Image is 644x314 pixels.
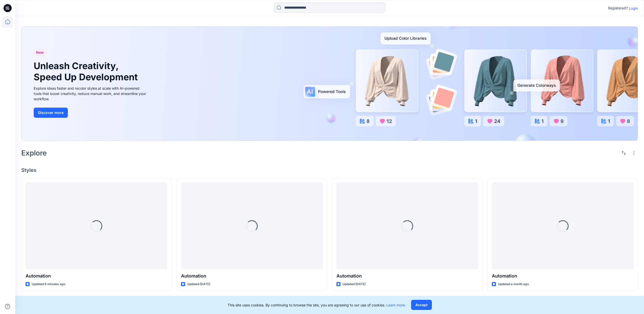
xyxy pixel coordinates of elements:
h1: Unleash Creativity, Speed Up Development [34,61,140,82]
p: Automation [492,272,634,280]
p: Automation [336,272,478,280]
p: This site uses cookies. By continuing to browse the site, you are agreeing to our use of cookies. [228,302,405,308]
a: Learn more [386,303,405,307]
button: Discover more [34,108,68,118]
a: Discover more [34,108,148,118]
p: Updated [DATE] [187,282,210,287]
span: New [36,49,44,55]
p: Login [629,6,638,11]
p: Updated a month ago [498,282,529,287]
h2: Explore [21,149,47,157]
p: Registered? [608,5,628,11]
p: Updated 6 minutes ago [32,282,65,287]
div: Explore ideas faster and recolor styles at scale with AI-powered tools that boost creativity, red... [34,86,148,102]
p: Automation [181,272,323,280]
p: Updated [DATE] [343,282,366,287]
h4: Styles [21,167,638,173]
button: Accept [411,300,432,310]
p: Automation [26,272,167,280]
